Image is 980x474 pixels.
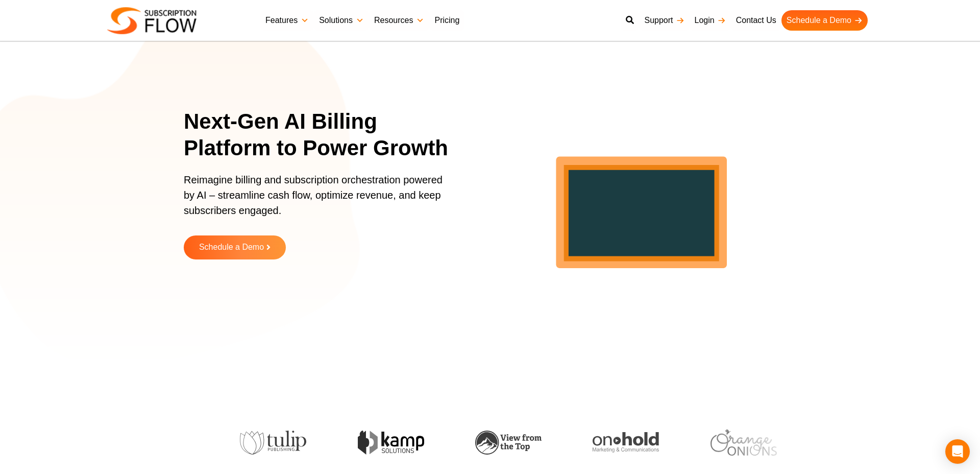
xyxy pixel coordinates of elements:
img: tulip-publishing [240,431,306,455]
img: orange-onions [710,430,777,456]
img: view-from-the-top [475,431,542,455]
a: Schedule a Demo [184,235,286,259]
a: Pricing [429,10,464,31]
p: Reimagine billing and subscription orchestration powered by AI – streamline cash flow, optimize r... [184,172,449,228]
a: Solutions [314,10,369,31]
a: Features [260,10,314,31]
a: Support [639,10,689,31]
span: Schedule a Demo [199,243,264,252]
div: Open Intercom Messenger [945,439,970,464]
a: Login [690,10,731,31]
a: Schedule a Demo [781,10,868,31]
a: Resources [369,10,429,31]
img: kamp-solution [358,431,424,455]
img: Subscriptionflow [107,7,197,34]
a: Contact Us [731,10,781,31]
h1: Next-Gen AI Billing Platform to Power Growth [184,108,462,162]
img: onhold-marketing [593,432,659,453]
